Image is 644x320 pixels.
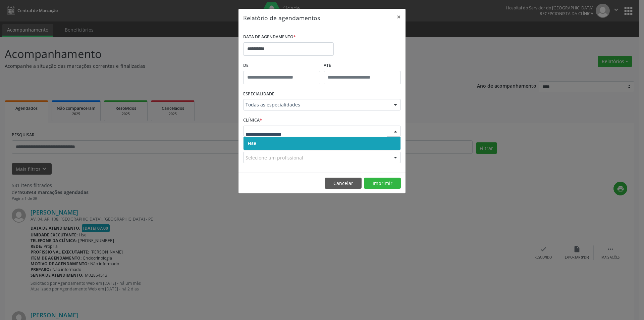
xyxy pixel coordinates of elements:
[325,178,362,189] button: Cancelar
[243,89,274,99] label: ESPECIALIDADE
[248,140,256,146] span: Hse
[324,60,401,71] label: ATÉ
[392,9,406,25] button: Close
[243,13,320,22] h5: Relatório de agendamentos
[243,115,262,126] label: CLÍNICA
[243,32,296,42] label: DATA DE AGENDAMENTO
[246,154,303,161] span: Selecione um profissional
[364,178,401,189] button: Imprimir
[243,60,320,71] label: De
[246,101,387,108] span: Todas as especialidades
